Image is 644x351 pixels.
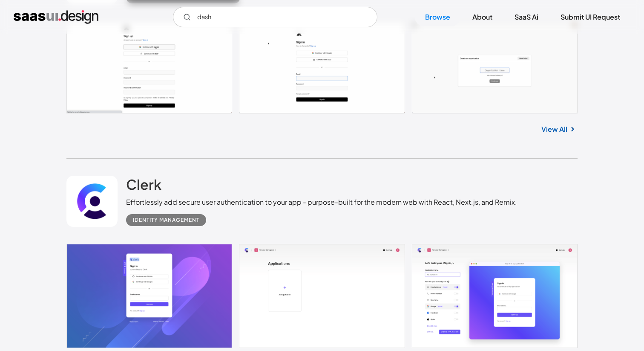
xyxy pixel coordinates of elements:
[14,10,98,24] a: home
[462,8,503,26] a: About
[504,8,549,26] a: SaaS Ai
[173,7,377,27] form: Email Form
[126,176,161,197] a: Clerk
[541,124,567,134] a: View All
[173,7,377,27] input: Search UI designs you're looking for...
[133,215,199,225] div: Identity Management
[126,197,517,207] div: Effortlessly add secure user authentication to your app - purpose-built for the modern web with R...
[550,8,630,26] a: Submit UI Request
[415,8,460,26] a: Browse
[126,176,161,193] h2: Clerk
